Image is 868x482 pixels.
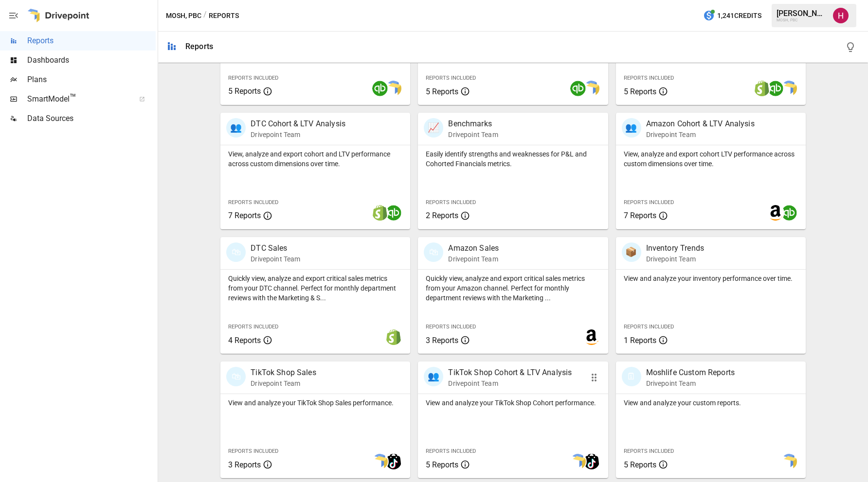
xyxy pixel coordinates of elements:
[251,242,300,254] p: DTC Sales
[448,367,572,379] p: TikTok Shop Cohort & LTV Analysis
[646,130,755,139] p: Drivepoint Team
[228,448,278,454] span: Reports Included
[777,9,827,18] div: [PERSON_NAME]
[251,118,345,130] p: DTC Cohort & LTV Analysis
[426,149,600,169] p: Easily identify strengths and weaknesses for P&L and Cohorted Financials metrics.
[646,367,735,379] p: Moshlife Custom Reports
[570,454,586,469] img: smart model
[646,242,704,254] p: Inventory Trends
[251,379,316,388] p: Drivepoint Team
[166,10,201,22] button: MOSH, PBC
[624,274,798,283] p: View and analyze your inventory performance over time.
[777,18,827,22] div: MOSH, PBC
[228,398,402,408] p: View and analyze your TikTok Shop Sales performance.
[226,367,246,386] div: 🛍
[646,118,755,130] p: Amazon Cohort & LTV Analysis
[646,254,704,264] p: Drivepoint Team
[228,149,402,169] p: View, analyze and export cohort and LTV performance across custom dimensions over time.
[624,199,674,206] span: Reports Included
[386,81,401,96] img: smart model
[228,211,261,220] span: 7 Reports
[584,329,599,345] img: amazon
[622,367,641,386] div: 🗓
[426,398,600,408] p: View and analyze your TikTok Shop Cohort performance.
[226,118,246,138] div: 👥
[781,454,797,469] img: smart model
[228,460,261,469] span: 3 Reports
[27,113,156,124] span: Data Sources
[781,205,797,221] img: quickbooks
[448,242,499,254] p: Amazon Sales
[424,367,443,386] div: 👥
[717,10,761,22] span: 1,241 Credits
[624,324,674,330] span: Reports Included
[426,199,476,206] span: Reports Included
[386,329,401,345] img: shopify
[386,205,401,221] img: quickbooks
[228,86,261,96] span: 5 Reports
[622,242,641,262] div: 📦
[448,118,498,130] p: Benchmarks
[624,87,656,96] span: 5 Reports
[448,130,498,139] p: Drivepoint Team
[426,87,458,96] span: 5 Reports
[646,379,735,388] p: Drivepoint Team
[228,274,402,303] p: Quickly view, analyze and export critical sales metrics from your DTC channel. Perfect for monthl...
[372,205,388,221] img: shopify
[754,81,770,96] img: shopify
[251,130,345,139] p: Drivepoint Team
[426,75,476,81] span: Reports Included
[426,336,458,345] span: 3 Reports
[228,324,278,330] span: Reports Included
[622,118,641,138] div: 👥
[584,81,599,96] img: smart model
[448,379,572,388] p: Drivepoint Team
[768,81,783,96] img: quickbooks
[185,42,213,51] div: Reports
[424,118,443,138] div: 📈
[228,199,278,206] span: Reports Included
[448,254,499,264] p: Drivepoint Team
[27,93,128,105] span: SmartModel
[70,92,76,104] span: ™
[624,460,656,469] span: 5 Reports
[386,454,401,469] img: tiktok
[584,454,599,469] img: tiktok
[833,8,849,23] img: Hayton Oei
[624,149,798,169] p: View, analyze and export cohort LTV performance across custom dimensions over time.
[228,336,261,345] span: 4 Reports
[424,242,443,262] div: 🛍
[226,242,246,262] div: 🛍
[203,10,207,22] div: /
[251,367,316,379] p: TikTok Shop Sales
[624,336,656,345] span: 1 Reports
[426,448,476,454] span: Reports Included
[827,2,854,29] button: Hayton Oei
[426,274,600,303] p: Quickly view, analyze and export critical sales metrics from your Amazon channel. Perfect for mon...
[624,211,656,220] span: 7 Reports
[426,460,458,469] span: 5 Reports
[781,81,797,96] img: smart model
[372,454,388,469] img: smart model
[27,74,156,86] span: Plans
[27,54,156,66] span: Dashboards
[699,7,765,25] button: 1,241Credits
[768,205,783,221] img: amazon
[624,398,798,408] p: View and analyze your custom reports.
[251,254,300,264] p: Drivepoint Team
[27,35,156,47] span: Reports
[570,81,586,96] img: quickbooks
[624,75,674,81] span: Reports Included
[228,75,278,81] span: Reports Included
[624,448,674,454] span: Reports Included
[426,324,476,330] span: Reports Included
[426,211,458,220] span: 2 Reports
[372,81,388,96] img: quickbooks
